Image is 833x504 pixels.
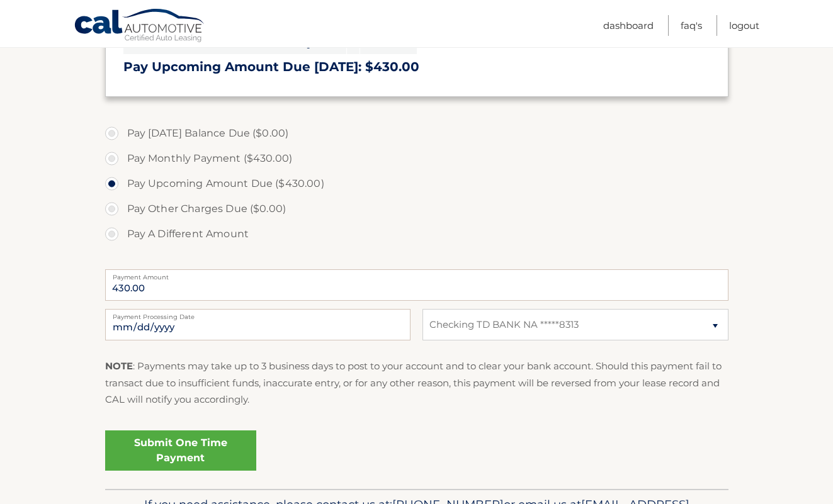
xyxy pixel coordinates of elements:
input: Payment Date [105,309,411,340]
label: Payment Processing Date [105,309,411,319]
h3: Pay Upcoming Amount Due [DATE]: $430.00 [123,59,710,75]
strong: NOTE [105,360,133,372]
a: FAQ's [681,15,702,36]
input: Payment Amount [105,269,728,301]
label: Pay Upcoming Amount Due ($430.00) [105,171,728,196]
label: Pay Other Charges Due ($0.00) [105,196,728,221]
a: Logout [729,15,759,36]
label: Pay [DATE] Balance Due ($0.00) [105,121,728,146]
a: Cal Automotive [74,8,206,45]
label: Pay Monthly Payment ($430.00) [105,146,728,171]
a: Submit One Time Payment [105,430,256,471]
a: Dashboard [603,15,654,36]
p: : Payments may take up to 3 business days to post to your account and to clear your bank account.... [105,358,728,408]
label: Pay A Different Amount [105,221,728,247]
label: Payment Amount [105,269,728,279]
